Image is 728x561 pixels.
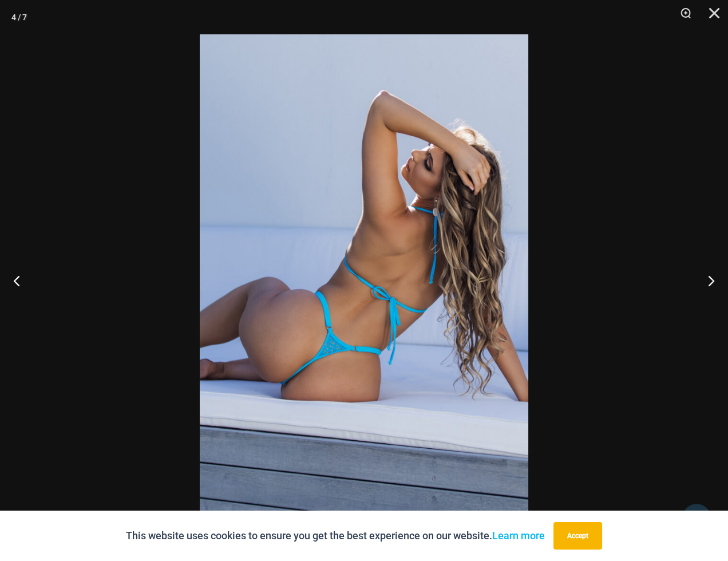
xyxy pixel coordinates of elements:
p: This website uses cookies to ensure you get the best experience on our website. [126,527,545,544]
button: Next [685,252,728,309]
img: Bubble Mesh Highlight Blue 309 Tri Top 469 Thong 02 [200,34,528,527]
button: Accept [553,522,602,550]
a: Learn more [492,530,545,542]
div: 4 / 7 [11,9,27,26]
